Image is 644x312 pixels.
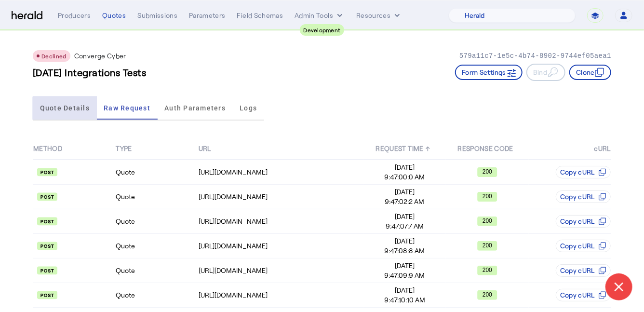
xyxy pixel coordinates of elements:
[364,295,445,305] span: 9:47:10:10 AM
[104,105,150,111] span: Raw Request
[189,11,226,20] div: Parameters
[115,283,198,308] td: Quote
[237,11,283,20] div: Field Schemas
[556,215,611,228] button: Copy cURL
[115,185,198,209] td: Quote
[33,138,115,160] th: METHOD
[199,192,363,202] div: [URL][DOMAIN_NAME]
[483,291,492,298] text: 200
[364,261,445,271] span: [DATE]
[483,267,492,273] text: 200
[455,65,523,80] button: Form Settings
[12,11,42,20] img: Herald Logo
[240,105,257,111] span: Logs
[102,11,126,20] div: Quotes
[483,168,492,175] text: 200
[569,65,611,80] button: Clone
[483,242,492,249] text: 200
[364,187,445,197] span: [DATE]
[115,138,198,160] th: TYPE
[526,64,565,81] button: Bind
[199,167,363,177] div: [URL][DOMAIN_NAME]
[364,212,445,221] span: [DATE]
[41,53,67,59] span: Declined
[556,166,611,178] button: Copy cURL
[356,11,402,20] button: Resources dropdown menu
[556,289,611,301] button: Copy cURL
[295,11,345,20] button: internal dropdown menu
[164,105,226,111] span: Auth Parameters
[483,217,492,224] text: 200
[33,66,147,79] h3: [DATE] Integrations Tests
[137,11,177,20] div: Submissions
[115,209,198,234] td: Quote
[74,51,126,61] p: Converge Cyber
[364,236,445,246] span: [DATE]
[556,240,611,252] button: Copy cURL
[115,234,198,258] td: Quote
[364,163,445,172] span: [DATE]
[199,266,363,275] div: [URL][DOMAIN_NAME]
[364,221,445,231] span: 9:47:07:7 AM
[199,290,363,300] div: [URL][DOMAIN_NAME]
[483,193,492,200] text: 200
[199,217,363,226] div: [URL][DOMAIN_NAME]
[556,264,611,277] button: Copy cURL
[199,241,363,251] div: [URL][DOMAIN_NAME]
[556,190,611,203] button: Copy cURL
[300,24,345,36] div: Development
[364,271,445,280] span: 9:47:09:9 AM
[115,160,198,185] td: Quote
[198,138,363,160] th: URL
[363,138,446,160] th: REQUEST TIME
[115,258,198,283] td: Quote
[40,105,90,111] span: Quote Details
[459,51,611,61] p: 579a11c7-1e5c-4b74-8902-9744ef05aea1
[426,144,430,152] span: ↑
[529,138,611,160] th: cURL
[364,285,445,295] span: [DATE]
[364,172,445,182] span: 9:47:00:0 AM
[364,197,445,206] span: 9:47:02:2 AM
[364,246,445,256] span: 9:47:08:8 AM
[58,11,91,20] div: Producers
[446,138,528,160] th: RESPONSE CODE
